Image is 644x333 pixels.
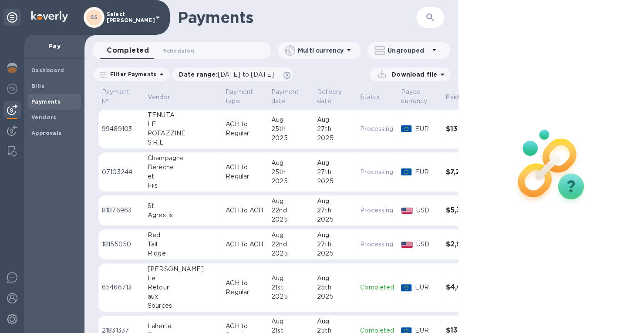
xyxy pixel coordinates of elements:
[317,274,353,283] div: Aug
[102,168,141,177] p: 07103244
[298,46,344,55] p: Multi currency
[360,124,394,134] p: Processing
[102,240,141,249] p: 18155050
[148,322,219,331] div: Laherte
[226,279,264,297] p: ACH to Regular
[445,93,470,102] span: Paid
[317,240,353,249] div: 27th
[148,172,219,181] div: et
[148,181,219,190] div: Fils
[271,87,310,106] span: Payment date
[31,83,44,89] b: Bills
[416,206,438,215] p: USD
[179,70,278,79] p: Date range :
[360,93,391,102] span: Status
[31,11,68,22] img: Logo
[107,71,156,78] p: Filter Payments
[445,206,484,215] h3: $5,376.00
[7,84,17,94] img: Foreign exchange
[3,9,21,26] div: Unpin categories
[178,8,391,27] h1: Payments
[271,206,310,215] div: 22nd
[31,114,57,121] b: Vendors
[148,163,219,172] div: Bérèche
[31,130,62,136] b: Approvals
[148,129,219,138] div: POTAZZINE
[317,215,353,224] div: 2025
[271,292,310,301] div: 2025
[107,44,149,57] span: Completed
[226,87,264,106] span: Payment type
[271,177,310,186] div: 2025
[388,46,429,55] p: Ungrouped
[317,168,353,177] div: 27th
[415,168,438,177] p: EUR
[218,71,274,78] span: [DATE] to [DATE]
[31,42,78,50] p: Pay
[31,98,61,105] b: Payments
[445,283,484,292] h3: $4,007.87
[317,134,353,143] div: 2025
[401,242,413,248] img: USD
[271,168,310,177] div: 25th
[271,87,299,106] p: Payment date
[271,283,310,292] div: 21st
[317,206,353,215] div: 27th
[148,283,219,292] div: Retour
[360,283,394,292] p: Completed
[271,249,310,258] div: 2025
[317,283,353,292] div: 25th
[148,93,181,102] span: Vendor
[102,206,141,215] p: 81876963
[148,120,219,129] div: LE
[148,274,219,283] div: Le
[102,87,141,106] span: Payment №
[401,208,413,214] img: USD
[91,14,98,20] b: SS
[148,154,219,163] div: Champagne
[102,87,129,106] p: Payment №
[226,87,253,106] p: Payment type
[415,124,438,134] p: EUR
[415,283,438,292] p: EUR
[148,249,219,258] div: Ridge
[317,249,353,258] div: 2025
[445,168,484,176] h3: $7,206.46
[148,292,219,301] div: aux
[148,240,219,249] div: Tail
[271,124,310,134] div: 25th
[226,240,264,249] p: ACH to ACH
[401,87,427,106] p: Payee currency
[107,11,150,24] p: Select [PERSON_NAME]
[317,124,353,134] div: 27th
[317,292,353,301] div: 2025
[445,240,484,249] h3: $2,930.00
[271,215,310,224] div: 2025
[317,317,353,326] div: Aug
[416,240,438,249] p: USD
[445,93,459,102] p: Paid
[271,240,310,249] div: 22nd
[148,211,219,220] div: Agrestis
[388,70,437,79] p: Download file
[271,158,310,168] div: Aug
[360,240,394,249] p: Processing
[31,67,64,74] b: Dashboard
[148,265,219,274] div: [PERSON_NAME]
[317,115,353,124] div: Aug
[271,115,310,124] div: Aug
[317,197,353,206] div: Aug
[148,202,219,211] div: St.
[102,283,141,292] p: 65466713
[102,124,141,134] p: 99489103
[271,134,310,143] div: 2025
[360,168,394,177] p: Processing
[360,93,380,102] p: Status
[317,87,353,106] span: Delivery date
[226,163,264,181] p: ACH to Regular
[148,301,219,310] div: Sources
[148,111,219,120] div: TENUTA
[226,120,264,138] p: ACH to Regular
[317,177,353,186] div: 2025
[148,231,219,240] div: Red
